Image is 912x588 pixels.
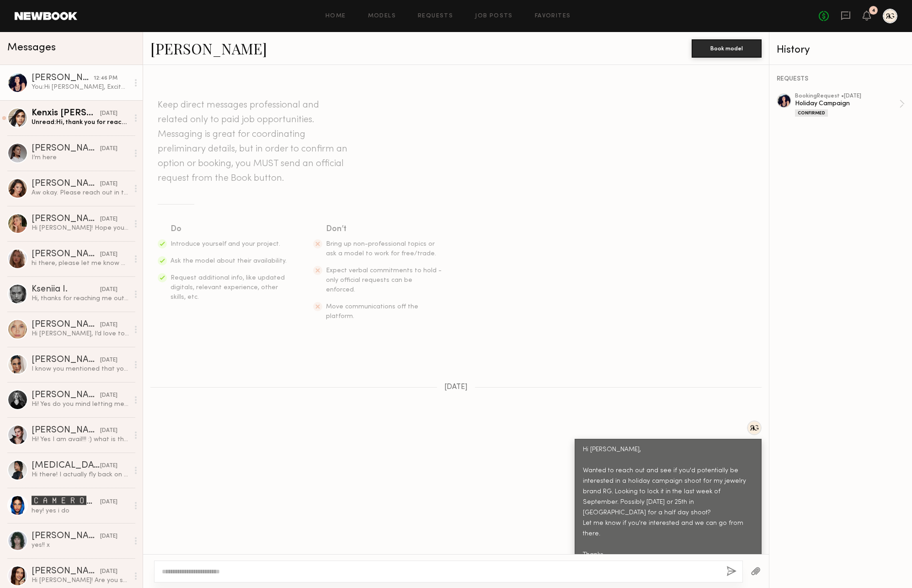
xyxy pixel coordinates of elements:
div: Kenxis [PERSON_NAME] [32,109,100,118]
div: [DATE] [100,321,117,329]
div: [PERSON_NAME] [32,532,100,541]
div: [DATE] [100,286,117,294]
span: Ask the model about their availability. [171,258,287,264]
div: Hi [PERSON_NAME], I’d love to but unfortunately I don’t have a car right now. If someone else is ... [32,329,129,338]
div: Do [171,223,288,236]
div: 🅲🅰🅼🅴🆁🅾🅽 🆂. [32,496,100,507]
span: Expect verbal commitments to hold - only official requests can be enforced. [326,268,442,293]
a: Job Posts [475,13,513,19]
button: Book model [692,39,762,58]
a: bookingRequest •[DATE]Holiday CampaignConfirmed [795,93,905,117]
div: [PERSON_NAME] [32,567,100,576]
div: [PERSON_NAME] [32,74,94,83]
div: [DATE] [100,215,117,224]
div: You: Hi [PERSON_NAME], Excited for our shoot [DATE]! Are you able to have your nails a nude color... [32,83,129,92]
span: Move communications off the platform. [326,304,418,319]
div: 4 [872,8,875,13]
span: Messages [7,43,56,53]
div: Unread: Hi, thank you for reaching out!! I’m not sure when I’ll be in [GEOGRAPHIC_DATA] next but ... [32,118,129,127]
div: Holiday Campaign [795,99,899,108]
a: Book model [692,44,762,52]
span: Bring up non-professional topics or ask a model to work for free/trade. [326,241,436,257]
div: [DATE] [100,180,117,189]
a: Models [368,13,396,19]
span: Introduce yourself and your project. [171,241,280,247]
div: Hi! Yes do you mind letting me know the rate and are the products mostly full body or cropped or ... [32,400,129,409]
div: yes!! x [32,541,129,550]
a: [PERSON_NAME] [150,38,267,58]
div: booking Request • [DATE] [795,93,899,99]
div: Aw okay. Please reach out in the future! I’d love to work with you. [32,189,129,197]
div: [PERSON_NAME] [32,144,100,153]
div: [DATE] [100,356,117,365]
div: [DATE] [100,145,117,153]
div: I’m here [32,153,129,162]
div: [DATE] [100,462,117,470]
div: Hi! Yes I am avail!!! :) what is the half day rate? :) [32,435,129,444]
div: [DATE] [100,532,117,541]
div: hi there, please let me know as soon as possible. I have another job wanting to book me for the s... [32,259,129,268]
div: Don’t [326,223,443,236]
span: Request additional info, like updated digitals, relevant experience, other skills, etc. [171,275,285,300]
div: [DATE] [100,567,117,576]
div: [PERSON_NAME] [32,320,100,329]
div: I know you mentioned that you were thinking it would be a half day so are you thinking like 4 hou... [32,365,129,373]
div: [DATE] [100,426,117,435]
div: [DATE] [100,498,117,507]
div: [PERSON_NAME] [32,250,100,259]
div: [DATE] [100,250,117,259]
div: Hi [PERSON_NAME]! Hope you doing well. Sorry for getting back late, just got back to LA. I’m inte... [32,224,129,232]
a: Home [325,13,346,19]
div: Kseniia I. [32,285,100,294]
div: [PERSON_NAME] [32,356,100,365]
div: [MEDICAL_DATA][PERSON_NAME] [32,461,100,470]
div: History [777,45,905,55]
header: Keep direct messages professional and related only to paid job opportunities. Messaging is great ... [158,98,350,186]
div: Hi there! I actually fly back on the 16th, I could do 17th or 18th [32,470,129,479]
div: 12:46 PM [94,74,117,83]
a: Requests [418,13,453,19]
div: [PERSON_NAME] [32,426,100,435]
div: Hi [PERSON_NAME], Wanted to reach out and see if you'd potentially be interested in a holiday cam... [583,445,753,571]
div: [PERSON_NAME] [32,215,100,224]
div: [PERSON_NAME] [32,391,100,400]
div: [PERSON_NAME] [32,179,100,189]
div: [DATE] [100,109,117,118]
span: [DATE] [444,383,468,391]
a: Favorites [535,13,571,19]
div: Confirmed [795,109,828,117]
div: REQUESTS [777,76,905,82]
div: Hi, thanks for reaching me out I’m currently outside of [GEOGRAPHIC_DATA] [32,294,129,303]
div: Hi [PERSON_NAME]! Are you still planning the holiday campaign this month? Thank you! [32,576,129,585]
div: hey! yes i do [32,507,129,515]
div: [DATE] [100,391,117,400]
